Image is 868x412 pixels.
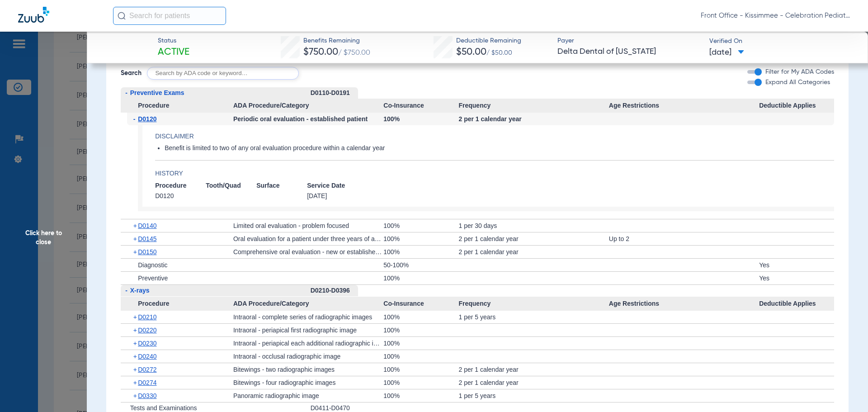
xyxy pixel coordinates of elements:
[155,181,206,190] span: Procedure
[609,297,759,311] span: Age Restrictions
[233,363,383,376] div: Bitewings - two radiographic images
[233,376,383,389] div: Bitewings - four radiographic images
[133,350,138,363] span: +
[133,324,138,336] span: +
[383,259,458,271] div: 50-100%
[233,324,383,336] div: Intraoral - periapical first radiographic image
[701,11,850,20] span: Front Office - Kissimmee - Celebration Pediatric Dentistry
[383,272,458,284] div: 100%
[307,181,358,190] span: Service Date
[233,350,383,363] div: Intraoral - occlusal radiographic image
[18,7,49,23] img: Zuub Logo
[138,115,156,123] span: D0120
[311,87,358,99] div: D0110-D0191
[458,219,609,232] div: 1 per 30 days
[138,222,156,229] span: D0140
[233,297,383,311] span: ADA Procedure/Category
[383,113,458,125] div: 100%
[383,376,458,389] div: 100%
[823,369,868,412] iframe: Chat Widget
[155,169,834,178] h4: History
[138,366,156,373] span: D0272
[458,99,609,113] span: Frequency
[383,232,458,245] div: 100%
[383,311,458,323] div: 100%
[121,69,142,78] span: Search
[138,261,167,269] span: Diagnostic
[125,89,127,96] span: -
[383,337,458,350] div: 100%
[458,113,609,125] div: 2 per 1 calendar year
[709,37,854,46] span: Verified On
[383,324,458,336] div: 100%
[155,132,834,141] h4: Disclaimer
[138,313,156,321] span: D0210
[765,79,830,85] span: Expand All Categories
[158,36,189,46] span: Status
[383,99,458,113] span: Co-Insurance
[383,246,458,258] div: 100%
[133,389,138,402] span: +
[138,392,156,399] span: D0330
[130,89,184,96] span: Preventive Exams
[557,36,702,46] span: Payer
[303,47,338,57] span: $750.00
[138,275,168,282] span: Preventive
[206,181,256,190] span: Tooth/Quad
[458,246,609,258] div: 2 per 1 calendar year
[233,337,383,350] div: Intraoral - periapical each additional radiographic image
[133,311,138,323] span: +
[307,192,358,200] span: [DATE]
[138,340,156,347] span: D0230
[125,287,127,294] span: -
[130,404,197,412] span: Tests and Examinations
[233,246,383,258] div: Comprehensive oral evaluation - new or established patient
[383,219,458,232] div: 100%
[133,337,138,350] span: +
[759,297,834,311] span: Deductible Applies
[458,297,609,311] span: Frequency
[121,99,233,113] span: Procedure
[383,363,458,376] div: 100%
[133,376,138,389] span: +
[133,219,138,232] span: +
[709,47,744,58] span: [DATE]
[609,99,759,113] span: Age Restrictions
[233,311,383,323] div: Intraoral - complete series of radiographic images
[165,144,834,152] li: Benefit is limited to two of any oral evaluation procedure within a calendar year
[303,36,370,46] span: Benefits Remaining
[138,248,156,256] span: D0150
[133,246,138,258] span: +
[233,99,383,113] span: ADA Procedure/Category
[458,311,609,323] div: 1 per 5 years
[233,389,383,402] div: Panoramic radiographic image
[311,285,358,297] div: D0210-D0396
[233,113,383,125] div: Periodic oral evaluation - established patient
[133,232,138,245] span: +
[155,192,206,200] span: D0120
[383,350,458,363] div: 100%
[456,47,486,57] span: $50.00
[759,272,834,284] div: Yes
[147,67,299,80] input: Search by ADA code or keyword…
[133,113,138,125] span: -
[486,50,512,56] span: / $50.00
[458,363,609,376] div: 2 per 1 calendar year
[138,327,156,334] span: D0220
[158,46,189,59] span: Active
[338,49,370,57] span: / $750.00
[113,7,226,25] input: Search for patients
[138,353,156,360] span: D0240
[759,259,834,271] div: Yes
[138,235,156,242] span: D0145
[130,287,150,294] span: X-rays
[456,36,521,46] span: Deductible Remaining
[458,232,609,245] div: 2 per 1 calendar year
[256,181,307,190] span: Surface
[121,297,233,311] span: Procedure
[609,232,759,245] div: Up to 2
[764,67,834,77] label: Filter for My ADA Codes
